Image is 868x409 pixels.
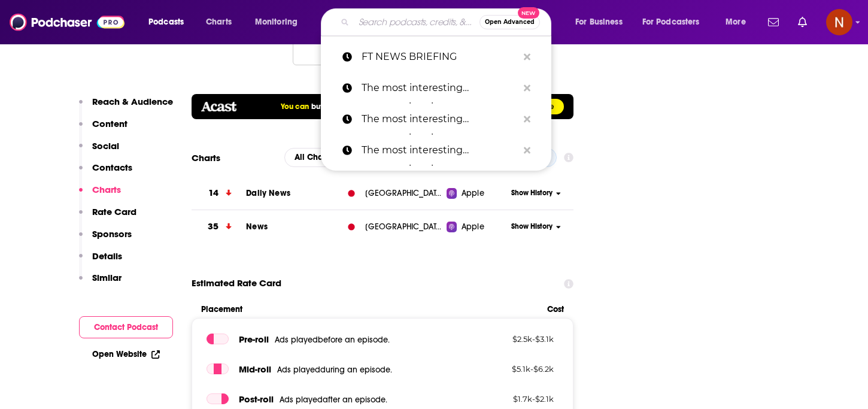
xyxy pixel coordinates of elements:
a: Open Website [92,349,160,359]
span: Monitoring [255,14,298,31]
a: Apple [447,221,507,233]
p: Social [92,140,119,152]
span: Ads played after an episode . [280,395,387,405]
button: Charts [79,184,121,206]
button: open menu [140,13,199,32]
p: FT NEWS BRIEFING [362,41,518,72]
button: Show profile menu [826,9,852,35]
button: Contact Podcast [79,316,173,338]
button: Show History [508,222,565,232]
div: Search podcasts, credits, & more... [332,8,563,36]
a: Daily News [246,188,290,198]
span: For Business [575,14,623,31]
span: Japan [365,187,443,199]
span: Apple [462,221,484,233]
h3: 14 [208,186,218,200]
a: Apple [447,187,507,199]
button: Sponsors [79,228,132,250]
button: Similar [79,272,122,294]
p: Details [92,250,122,262]
span: Mid -roll [239,363,271,375]
span: Open Advanced [485,19,535,25]
span: All Charts [295,153,332,162]
p: Contacts [92,162,132,173]
input: Search podcasts, credits, & more... [354,13,479,32]
a: FT NEWS BRIEFING [321,41,551,72]
span: Show History [511,222,553,232]
span: Post -roll [239,393,274,405]
h3: 35 [208,220,218,234]
button: open menu [247,13,313,32]
p: Similar [92,272,122,283]
span: Ads played before an episode . [275,335,390,345]
button: open menu [635,13,717,32]
button: Show History [508,188,565,198]
p: Rate Card [92,206,136,217]
a: [GEOGRAPHIC_DATA] [338,221,447,233]
p: Content [92,118,128,129]
span: Estimated Rate Card [192,272,281,295]
button: Load More... [293,33,472,65]
button: open menu [567,13,638,32]
p: The most interesting conversations in China right now are happening behind closed doors. The Budo... [362,104,518,135]
p: Sponsors [92,228,132,240]
p: Reach & Audience [92,96,173,107]
a: buy ads directly [311,102,367,111]
span: More [726,14,746,31]
span: For Podcasters [642,14,700,31]
button: Rate Card [79,206,136,228]
p: $ 5.1k - $ 6.2k [476,364,554,374]
button: Contacts [79,162,132,184]
h2: Platforms [284,148,350,167]
a: The most interesting conversations in [GEOGRAPHIC_DATA] right now are happening behind closed doo... [321,135,551,166]
a: Show notifications dropdown [763,12,784,32]
span: Placement [201,304,537,314]
button: Reach & Audience [79,96,173,118]
span: Ads played during an episode . [277,365,392,375]
span: Japan [365,221,443,233]
span: Show History [511,188,553,198]
span: Pre -roll [239,334,269,345]
h5: You can across all Acast podcasts [281,102,460,111]
span: Podcasts [148,14,184,31]
span: New [518,7,539,19]
p: The most interesting conversations in China right now are happening behind closed doors. The Budo... [362,135,518,166]
p: $ 2.5k - $ 3.1k [476,334,554,344]
a: News [246,222,268,232]
a: The most interesting conversations in [GEOGRAPHIC_DATA] right now are happening behind closed doo... [321,72,551,104]
p: The most interesting conversations in China right now are happening behind closed doors. The Budo... [362,72,518,104]
a: [GEOGRAPHIC_DATA] [338,187,447,199]
button: Social [79,140,119,162]
span: Apple [462,187,484,199]
img: User Profile [826,9,852,35]
span: Cost [547,304,564,314]
button: Details [79,250,122,272]
span: Charts [206,14,232,31]
button: Content [79,118,128,140]
a: Show notifications dropdown [793,12,812,32]
a: The most interesting conversations in [GEOGRAPHIC_DATA] right now are happening behind closed doo... [321,104,551,135]
a: 14 [192,177,246,210]
button: open menu [717,13,761,32]
a: 35 [192,210,246,243]
img: Podchaser - Follow, Share and Rate Podcasts [10,11,125,34]
button: Open AdvancedNew [479,15,540,29]
button: open menu [284,148,350,167]
a: Charts [198,13,239,32]
img: acastlogo [201,102,236,111]
h2: Charts [192,152,220,163]
p: Charts [92,184,121,195]
p: $ 1.7k - $ 2.1k [476,394,554,404]
span: Logged in as AdelNBM [826,9,852,35]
